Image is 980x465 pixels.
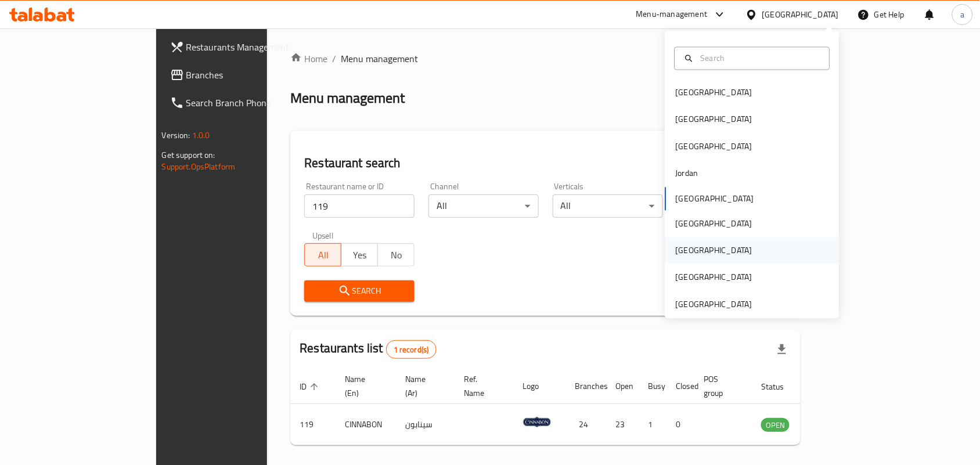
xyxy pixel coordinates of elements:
[768,336,796,363] div: Export file
[960,8,964,21] span: a
[396,404,455,445] td: سينابون
[523,408,552,437] img: CINNABON
[162,128,190,143] span: Version:
[553,194,663,218] div: All
[639,369,666,404] th: Busy
[332,52,336,66] li: /
[387,344,436,355] span: 1 record(s)
[309,247,337,264] span: All
[666,404,694,445] td: 0
[290,89,405,107] h2: Menu management
[377,243,415,266] button: No
[405,372,441,400] span: Name (Ar)
[345,372,382,400] span: Name (En)
[676,271,752,284] div: [GEOGRAPHIC_DATA]
[761,380,799,394] span: Status
[290,52,801,66] nav: breadcrumb
[304,280,415,302] button: Search
[639,404,666,445] td: 1
[290,369,853,445] table: enhanced table
[513,369,565,404] th: Logo
[704,372,738,400] span: POS group
[565,404,606,445] td: 24
[666,369,694,404] th: Closed
[341,243,378,266] button: Yes
[304,154,787,172] h2: Restaurant search
[386,340,437,359] div: Total records count
[161,33,320,61] a: Restaurants Management
[304,243,341,266] button: All
[636,8,708,21] div: Menu-management
[300,340,436,359] h2: Restaurants list
[336,404,396,445] td: CINNABON
[186,40,311,54] span: Restaurants Management
[314,284,405,298] span: Search
[161,61,320,89] a: Branches
[464,372,499,400] span: Ref. Name
[676,217,752,230] div: [GEOGRAPHIC_DATA]
[676,298,752,311] div: [GEOGRAPHIC_DATA]
[383,247,410,264] span: No
[676,167,698,180] div: Jordan
[186,96,311,110] span: Search Branch Phone
[676,244,752,257] div: [GEOGRAPHIC_DATA]
[565,369,606,404] th: Branches
[192,128,210,143] span: 1.0.0
[606,369,639,404] th: Open
[341,52,418,66] span: Menu management
[346,247,373,264] span: Yes
[428,194,539,218] div: All
[162,159,236,174] a: Support.OpsPlatform
[761,418,790,432] div: OPEN
[606,404,639,445] td: 23
[676,86,752,99] div: [GEOGRAPHIC_DATA]
[300,380,322,394] span: ID
[696,52,823,64] input: Search
[676,140,752,153] div: [GEOGRAPHIC_DATA]
[186,68,311,82] span: Branches
[162,147,215,163] span: Get support on:
[676,113,752,126] div: [GEOGRAPHIC_DATA]
[762,8,839,21] div: [GEOGRAPHIC_DATA]
[761,419,790,432] span: OPEN
[161,89,320,117] a: Search Branch Phone
[312,232,334,240] label: Upsell
[304,194,415,218] input: Search for restaurant name or ID..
